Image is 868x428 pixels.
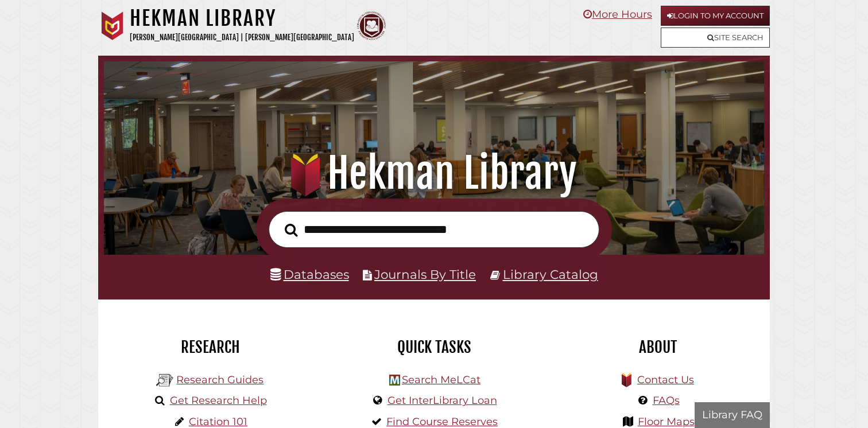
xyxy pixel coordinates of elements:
h2: About [555,337,761,357]
h1: Hekman Library [130,6,354,31]
img: Hekman Library Logo [389,375,400,386]
a: Library Catalog [503,267,598,282]
button: Search [279,220,303,240]
img: Calvin University [98,11,127,40]
a: Floor Maps [638,415,695,428]
a: Get InterLibrary Loan [387,394,497,407]
h2: Quick Tasks [331,337,537,357]
img: Hekman Library Logo [156,372,173,389]
img: Calvin Theological Seminary [357,11,386,40]
a: Find Course Reserves [386,415,498,428]
a: FAQs [653,394,680,407]
a: Journals By Title [374,267,476,282]
a: Databases [270,267,349,282]
a: Site Search [661,28,770,48]
a: Login to My Account [661,6,770,26]
a: Search MeLCat [402,373,480,386]
a: More Hours [583,8,652,21]
a: Research Guides [176,373,263,386]
h1: Hekman Library [117,148,751,199]
a: Citation 101 [189,415,247,428]
i: Search [285,223,297,236]
h2: Research [107,337,313,357]
a: Get Research Help [170,394,267,407]
p: [PERSON_NAME][GEOGRAPHIC_DATA] | [PERSON_NAME][GEOGRAPHIC_DATA] [130,31,354,44]
a: Contact Us [637,373,694,386]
